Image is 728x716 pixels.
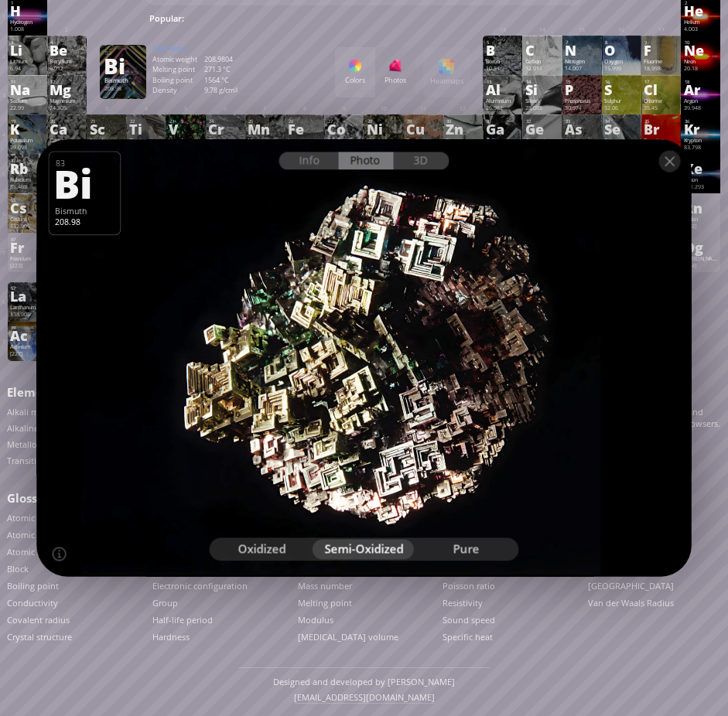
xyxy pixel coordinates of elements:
div: Fr [10,241,44,254]
div: [222] [684,223,718,230]
div: Argon [684,97,718,104]
div: Melting point [152,65,205,74]
div: Ni [367,123,401,135]
div: Bi [104,60,141,72]
div: Francium [10,255,44,262]
span: [MEDICAL_DATA] [512,9,588,25]
div: 36 [685,118,718,124]
div: 33 [566,118,599,124]
div: P [565,84,599,96]
div: Bismuth [54,205,114,216]
div: Calcium [50,137,84,144]
span: HCl [370,9,391,25]
div: Sodium [10,97,44,104]
div: 21 [91,118,124,124]
a: Conductivity [7,597,58,609]
a: Group [152,597,178,609]
div: 208.98 [104,85,142,92]
div: 208.98 [54,217,114,227]
div: 14 [526,79,559,85]
div: 5 [487,39,520,46]
div: Colors [335,77,375,84]
div: Chlorine [644,97,678,104]
div: 39.098 [10,144,44,151]
div: 7 [566,39,599,46]
span: H SO + NaOH [395,9,462,25]
div: Nickel [367,137,401,144]
div: Scandium [90,137,124,144]
div: 87 [11,237,44,243]
div: Actinium [10,343,44,350]
div: semi-oxidized [313,540,415,560]
a: Specific heat [443,631,493,643]
div: Zinc [446,137,480,144]
div: 20.18 [684,65,718,72]
div: Co [327,123,361,135]
div: 1564 °C [204,76,257,85]
div: Be [50,44,84,56]
div: Silicon [525,97,559,104]
div: H [10,5,44,17]
div: 24 [209,118,242,124]
div: Info [279,152,338,170]
div: S [604,84,638,96]
div: N [565,44,599,56]
div: 26 [289,118,322,124]
div: O [604,44,638,56]
div: 28.085 [525,104,559,111]
div: 6 [526,39,559,46]
a: Melting point [298,597,352,609]
a: Atomic radius [7,529,62,540]
div: 132.905 [10,223,44,230]
div: Mg [50,84,84,96]
div: 85.468 [10,183,44,190]
sub: 4 [357,15,361,25]
div: Ac [10,329,44,342]
div: 12 [50,79,84,85]
div: Mn [248,123,282,135]
div: 10.81 [486,65,520,72]
div: [227] [10,350,44,357]
div: Gallium [486,137,520,144]
div: Germanium [525,137,559,144]
div: 35.45 [644,104,678,111]
div: C [525,44,559,56]
div: Lanthanum [10,304,44,311]
div: 16 [605,79,638,85]
div: pure [415,540,517,560]
div: 31 [487,118,520,124]
div: B [486,44,520,56]
div: 57 [11,285,44,292]
div: He [684,5,718,17]
div: 3D [394,152,449,170]
div: 28 [367,118,401,124]
h1: Element types [7,384,242,401]
a: Hardness [152,631,190,643]
div: Popular: [149,9,207,32]
div: 8 [605,39,638,46]
div: Atomic weight [152,55,205,64]
div: Nitrogen [565,58,599,65]
div: Se [604,123,638,135]
div: Krypton [684,137,718,144]
div: Magnesium [50,97,84,104]
div: [294] [684,262,718,269]
div: Ca [50,123,84,135]
div: Ga [486,123,520,135]
div: Helium [684,19,718,26]
div: Hydrogen [10,19,44,26]
a: Modulus [298,614,333,626]
div: Vanadium [169,137,203,144]
div: Radon [684,216,718,223]
h1: Glossary [7,490,721,506]
div: Bismuth [104,77,142,84]
div: Bromine [644,137,678,144]
a: Block [7,563,29,575]
div: La [10,290,44,302]
div: 13 [487,79,520,85]
div: 10 [685,39,718,46]
div: F [644,44,678,56]
span: Methane [466,9,509,25]
div: 11 [11,79,44,85]
a: Boiling point [7,580,59,592]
